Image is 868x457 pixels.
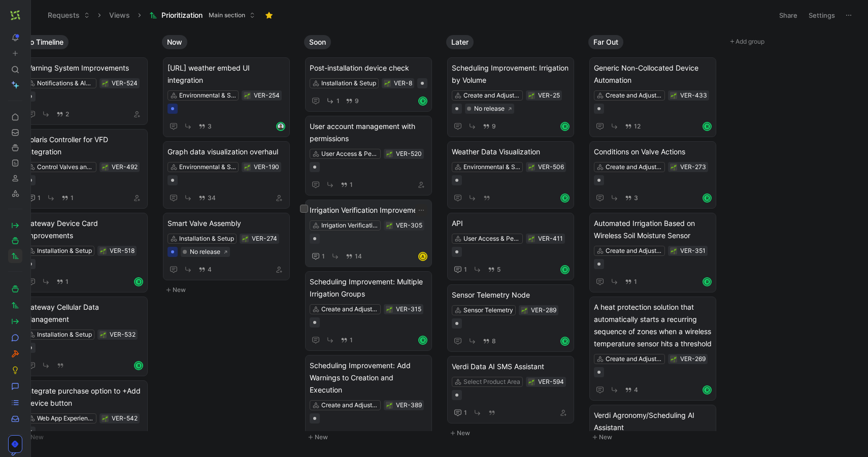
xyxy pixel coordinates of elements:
span: Scheduling Improvement: Add Warnings to Creation and Execution [310,360,427,396]
button: 5 [486,264,503,275]
div: VER-506 [538,162,564,172]
div: Select Product Area [463,377,520,387]
div: Create and Adjust Irrigation Schedules [606,90,662,101]
a: User account management with permissionsUser Access & Permissions1 [305,116,432,195]
span: 1 [322,253,325,259]
img: 🌱 [671,165,677,171]
button: 4 [196,264,214,275]
button: 12 [623,121,643,132]
div: VER-305 [396,220,422,231]
div: 🌱 [670,247,677,254]
span: 9 [355,98,359,104]
span: 3 [208,123,212,129]
img: 🌱 [100,248,106,254]
img: 🌱 [102,416,108,422]
div: Create and Adjust Irrigation Schedules [606,246,662,256]
div: 🌱 [384,80,391,87]
span: 14 [355,253,362,259]
span: A heat protection solution that automatically starts a recurring sequence of zones when a wireles... [594,301,712,350]
div: R [561,123,569,130]
span: Gateway Device Card Improvements [25,217,143,242]
span: Gateway Cellular Data Management [25,301,143,325]
div: Installation & Setup [37,246,92,256]
a: Scheduling Improvement: Irrigation by VolumeCreate and Adjust Irrigation Schedules9R [447,57,574,137]
div: 🌱 [102,415,109,422]
div: VER-389 [396,400,422,410]
a: Smart Valve AssemblyInstallation & Setup4 [163,213,290,280]
div: VER-274 [252,234,277,244]
span: 1 [71,195,74,201]
div: Create and Adjust Irrigation Schedules [321,304,378,314]
div: Environmental & Soil Moisture Data [179,162,236,172]
button: Share [775,8,802,22]
span: 12 [634,123,641,129]
div: Environmental & Soil Moisture Data [179,90,236,101]
div: Notifications & Alerts [37,78,94,88]
span: [URL] weather embed UI integration [168,62,285,86]
span: Main section [209,10,245,20]
a: Scheduling Improvement: Add Warnings to Creation and ExecutionCreate and Adjust Irrigation Schedu... [305,355,432,447]
a: Automated Irrigation Based on Wireless Soil Moisture SensorCreate and Adjust Irrigation Schedules1R [589,213,716,292]
img: 🌱 [386,151,392,157]
span: 4 [208,267,212,273]
button: 🌱 [244,164,251,171]
button: 9 [344,95,361,107]
button: 1 [452,264,469,276]
img: 🌱 [386,223,392,229]
img: 🌱 [244,93,250,99]
div: User Access & Permissions [463,234,520,244]
button: No Timeline [20,35,69,49]
img: Verdi [10,10,20,20]
button: 🌱 [521,307,528,314]
span: 1 [350,337,353,343]
div: 🌱 [102,164,109,171]
button: 1 [339,179,355,190]
button: 1 [339,335,355,346]
span: Post-installation device check [310,62,427,74]
div: 🌱 [386,306,393,313]
button: 🌱 [102,80,109,87]
button: New [446,427,580,439]
button: 🌱 [528,378,535,385]
button: 1 [25,192,43,204]
div: VER-532 [110,330,136,340]
img: 🌱 [671,93,677,99]
span: 1 [337,98,340,104]
img: 🌱 [386,403,392,409]
div: Create and Adjust Irrigation Schedules [606,162,662,172]
span: Now [167,37,182,47]
button: 🌱 [99,331,107,338]
a: Generic Non-Collocated Device AutomationCreate and Adjust Irrigation Schedules12R [589,57,716,137]
span: 8 [492,338,496,344]
div: VER-25 [538,90,560,101]
a: Sensor Telemetry NodeSensor Telemetry8R [447,284,574,352]
span: 4 [634,387,638,393]
div: R [704,123,711,130]
a: APIUser Access & Permissions15R [447,213,574,280]
div: 🌱 [528,92,535,99]
span: Smart Valve Assembly [168,217,285,230]
button: 🌱 [528,235,535,242]
img: 🌱 [671,248,677,254]
span: Polaris Controller for VFD Integration [25,134,143,158]
button: 1 [324,94,342,107]
img: 🌱 [386,307,392,313]
div: VER-433 [680,90,707,101]
button: 9 [481,121,498,132]
div: 🌱 [242,235,249,242]
a: Gateway Device Card ImprovementsInstallation & Setup1R [21,213,148,292]
a: Polaris Controller for VFD IntegrationControl Valves and Pumps11 [21,129,148,209]
div: Environmental & Soil Moisture Data [463,162,520,172]
img: 🌱 [242,236,248,242]
img: 🌱 [102,165,108,171]
div: R [561,266,569,273]
div: VER-492 [112,162,138,172]
span: 2 [65,111,69,117]
button: 🌱 [670,164,677,171]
